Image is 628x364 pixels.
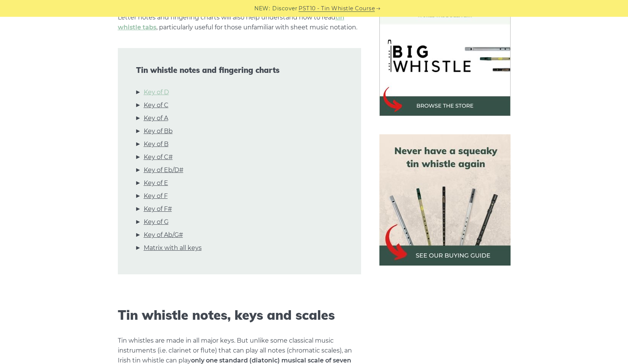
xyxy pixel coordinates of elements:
span: Tin whistle notes and fingering charts [136,66,343,75]
span: Discover [272,4,297,13]
img: tin whistle buying guide [379,134,511,266]
a: Matrix with all keys [144,243,202,253]
h2: Tin whistle notes, keys and scales [118,308,361,323]
a: Key of Bb [144,126,173,136]
a: Key of F# [144,204,172,214]
a: Key of B [144,139,169,149]
a: Key of F [144,191,168,201]
a: Key of D [144,87,169,97]
a: Key of C [144,100,169,110]
a: Key of E [144,178,168,188]
a: Key of Eb/D# [144,165,183,175]
span: NEW: [254,4,270,13]
a: Key of Ab/G# [144,230,183,240]
a: Key of A [144,113,168,123]
a: Key of C# [144,152,173,162]
a: PST10 - Tin Whistle Course [299,4,375,13]
a: Key of G [144,217,169,227]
